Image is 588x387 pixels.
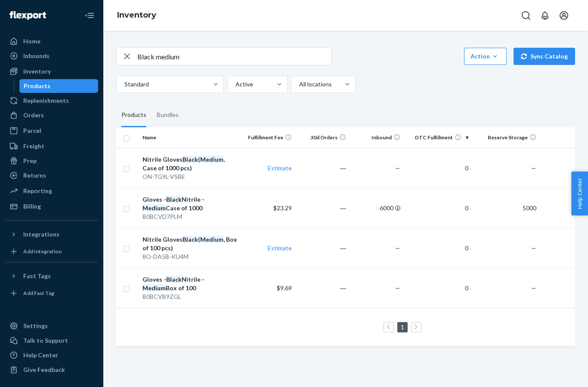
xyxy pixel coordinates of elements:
[395,244,400,252] span: —
[514,48,575,65] button: Sync Catalog
[5,363,98,377] button: Give Feedback
[23,96,69,105] div: Replenishments
[117,10,156,20] a: Inventory
[404,228,472,268] td: 0
[5,319,98,333] a: Settings
[200,236,223,243] em: Medium
[142,292,238,301] div: B0BCVB9ZGL
[404,148,472,188] td: 0
[124,80,124,89] input: Standard
[298,80,299,89] input: All locations
[139,127,241,148] th: Name
[531,284,536,292] span: —
[23,111,44,120] div: Orders
[5,108,98,122] a: Orders
[142,235,238,252] div: Nitrile Gloves ( , Box of 100 pcs)
[200,156,223,163] em: Medium
[517,7,535,24] button: Open Search Box
[5,154,98,168] a: Prep
[5,184,98,198] a: Reporting
[5,227,98,241] button: Integrations
[23,248,62,255] div: Add Integration
[350,127,404,148] th: Inbound
[268,164,292,172] a: Estimate
[470,52,500,61] div: Action
[23,126,41,135] div: Parcel
[23,142,44,150] div: Freight
[404,127,472,148] th: DTC Fulfillment
[395,284,400,292] span: —
[5,139,98,153] a: Freight
[5,269,98,283] button: Fast Tags
[23,230,59,239] div: Integrations
[23,37,40,46] div: Home
[5,94,98,107] a: Replenishments
[5,348,98,362] a: Help Center
[472,188,540,228] td: 5000
[268,244,292,252] a: Estimate
[5,200,98,213] a: Billing
[5,124,98,138] a: Parcel
[23,365,65,374] div: Give Feedback
[23,187,52,195] div: Reporting
[5,334,98,347] a: Talk to Support
[531,244,536,252] span: —
[142,204,166,212] em: Medium
[5,245,98,258] a: Add Integration
[571,172,588,215] button: Help Center
[183,156,198,163] em: Black
[277,284,292,292] span: $9.69
[9,11,46,20] img: Flexport logo
[142,195,238,212] div: Gloves - Nitrile - Case of 1000
[5,49,98,63] a: Inbounds
[23,171,46,180] div: Returns
[273,204,292,212] span: $23.29
[536,7,554,24] button: Open notifications
[5,286,98,300] a: Add Fast Tag
[404,268,472,308] td: 0
[23,272,51,280] div: Fast Tags
[166,276,182,283] em: Black
[241,127,295,148] th: Fulfillment Fee
[464,48,507,65] button: Action
[142,155,238,172] div: Nitrile Gloves ( , Case of 1000 pcs)
[404,188,472,228] td: 0
[23,157,37,165] div: Prep
[19,79,99,93] a: Products
[295,228,350,268] td: ―
[110,3,163,28] ol: breadcrumbs
[23,336,68,345] div: Talk to Support
[295,127,350,148] th: 30d Orders
[121,103,146,127] div: Products
[472,127,540,148] th: Reserve Storage
[23,202,41,211] div: Billing
[531,164,536,172] span: —
[23,52,50,60] div: Inbounds
[5,34,98,48] a: Home
[350,188,404,228] td: 6000
[5,169,98,182] a: Returns
[81,7,98,24] button: Close Navigation
[5,64,98,78] a: Inventory
[395,164,400,172] span: —
[23,289,54,297] div: Add Fast Tag
[183,236,198,243] em: Black
[157,103,179,127] div: Bundles
[142,172,238,181] div: ON-TG9L-VSBE
[295,188,350,228] td: ―
[23,67,51,76] div: Inventory
[23,322,48,330] div: Settings
[295,268,350,308] td: ―
[142,275,238,292] div: Gloves - Nitrile - Box of 100
[555,7,573,24] button: Open account menu
[24,82,50,90] div: Products
[142,252,238,261] div: 8O-DA5B-KU4M
[142,212,238,221] div: B0BCVD7PLM
[235,80,235,89] input: Active
[295,148,350,188] td: ―
[137,48,331,65] input: Search inventory by name or sku
[166,196,182,203] em: Black
[142,284,166,292] em: Medium
[399,323,406,331] a: Page 1 is your current page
